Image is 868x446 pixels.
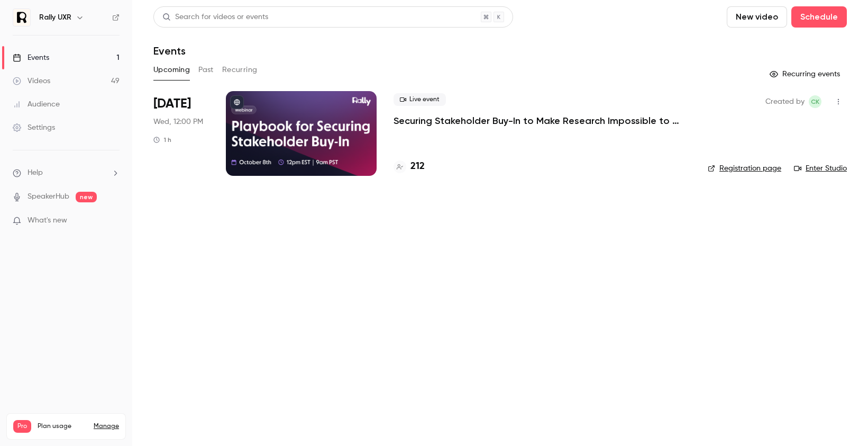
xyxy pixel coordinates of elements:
button: Upcoming [153,61,190,78]
a: SpeakerHub [28,191,69,202]
button: Schedule [791,6,847,28]
span: Caroline Kearney [809,95,821,108]
span: Wed, 12:00 PM [153,117,203,127]
div: Videos [13,76,50,86]
div: Audience [13,99,60,110]
span: [DATE] [153,95,191,112]
span: Live event [394,93,446,106]
a: 212 [394,159,425,174]
span: CK [811,95,819,108]
button: Recurring [222,61,258,78]
div: Search for videos or events [162,12,268,23]
div: Settings [13,122,55,133]
span: Help [28,167,43,179]
span: new [76,192,97,202]
button: Recurring events [765,66,847,83]
span: What's new [28,215,67,226]
a: Securing Stakeholder Buy-In to Make Research Impossible to Ignore [394,114,691,127]
h6: Rally UXR [39,12,71,23]
span: Plan usage [38,422,87,431]
span: Created by [765,95,805,108]
h1: Events [153,44,186,57]
button: New video [727,6,787,28]
div: Oct 8 Wed, 12:00 PM (America/New York) [153,91,209,176]
img: Rally UXR [13,9,30,26]
div: Events [13,52,49,63]
li: help-dropdown-opener [13,167,120,179]
div: 1 h [153,136,171,144]
button: Past [198,61,214,78]
a: Enter Studio [794,163,847,174]
iframe: Noticeable Trigger [107,216,120,226]
h4: 212 [410,159,425,174]
a: Manage [94,422,119,431]
a: Registration page [708,163,781,174]
span: Pro [13,420,31,433]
